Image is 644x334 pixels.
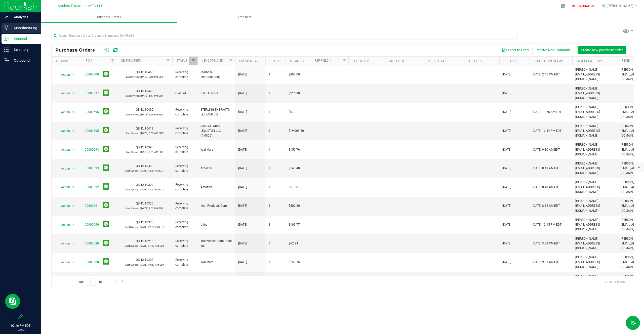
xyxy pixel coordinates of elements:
[70,184,77,191] span: select
[140,244,164,247] span: [DATE] 11:50 AM EDT
[145,127,153,130] span: 10413
[85,260,99,264] a: 00000688
[200,203,232,208] span: Malt Products Corp.
[289,222,300,227] span: $109.77
[200,124,232,138] span: JAR CO FARMS LEWISTON LLC (AM806)
[136,202,144,205] span: QB ID:
[136,258,144,262] span: QB ID:
[125,169,139,172] span: Last Synced:
[533,72,560,77] span: [DATE] 2:46 PM EDT
[85,92,99,95] a: 00000697
[120,278,127,285] a: Go to the last page
[140,94,163,97] span: [DATE] 5:47 PM EDT
[136,127,144,130] span: QB ID:
[85,148,99,151] a: 00000694
[626,316,640,330] button: Toggle Menu
[140,169,164,172] span: [DATE] 12:21 PM EDT
[126,75,140,78] span: Last Synced:
[200,239,232,248] span: The Webstaurant Store Inc.
[466,59,482,63] a: Ref Field 5
[55,47,100,53] span: Purchase Orders
[164,57,172,65] a: Filter
[502,203,511,208] span: [DATE]
[126,94,140,97] span: Last Synced:
[57,128,70,135] span: Action
[9,36,39,42] p: Inbound
[57,240,70,247] span: Action
[227,57,235,65] a: Filter
[289,260,300,265] span: $159.76
[597,278,629,286] span: 1 - 20 of 21 items
[238,129,247,133] span: [DATE]
[175,239,194,248] span: Receiving complete
[140,151,164,153] span: [DATE] 9:31 AM EDT
[268,260,283,265] span: 1
[503,59,517,63] a: Updated
[533,260,560,265] span: [DATE] 9:31 AM EDT
[112,278,119,285] a: Go to the next page
[532,46,574,54] button: Receive Non-Cannabis
[622,59,640,62] a: Received By
[86,59,92,62] a: PO #
[289,91,300,96] span: $216.90
[136,89,144,93] span: QB ID:
[136,183,144,187] span: QB ID:
[575,236,615,251] span: [PERSON_NAME][EMAIL_ADDRESS][DOMAIN_NAME]
[70,90,77,97] span: select
[70,109,77,116] span: select
[268,166,283,171] span: 1
[200,260,232,265] span: Wal-Mart
[238,222,247,227] span: [DATE]
[126,113,140,116] span: Last Synced:
[289,241,298,246] span: $62.94
[428,59,444,63] a: Ref Field 4
[9,57,39,63] p: Outbound
[202,59,223,62] a: Vendor Name
[502,166,511,171] span: [DATE]
[145,221,153,224] span: 10325
[175,91,194,96] span: Created
[70,259,77,266] span: select
[145,202,153,205] span: 10326
[85,242,99,245] a: 00000689
[499,46,532,54] button: Export to Excel
[502,185,511,190] span: [DATE]
[502,72,511,77] span: [DATE]
[175,70,194,79] span: Receiving complete
[533,166,560,171] span: [DATE] 8:49 AM EDT
[136,239,144,243] span: QB ID:
[109,57,117,65] a: Filter
[145,239,153,243] span: 10216
[238,241,247,246] span: [DATE]
[533,129,561,133] span: [DATE] 12:44 PM EDT
[289,110,296,114] span: $0.00
[575,255,615,270] span: [PERSON_NAME][EMAIL_ADDRESS][DOMAIN_NAME]
[340,57,348,65] a: Filter
[289,147,300,152] span: $159.76
[125,263,139,266] span: Last Synced:
[502,129,511,133] span: [DATE]
[602,4,634,8] span: Hi, [PERSON_NAME]!
[70,128,77,135] span: select
[70,146,77,153] span: select
[136,108,144,111] span: QB ID:
[239,59,258,63] a: Created
[4,36,9,41] inline-svg: Inbound
[175,126,194,136] span: Receiving complete
[90,15,128,20] span: Purchase Orders
[576,59,602,63] a: Last Updated By
[533,222,561,227] span: [DATE] 12:15 PM EDT
[238,110,247,114] span: [DATE]
[70,202,77,210] span: select
[85,110,99,114] a: 00000696
[575,274,615,288] span: [PERSON_NAME][EMAIL_ADDRESS][DOMAIN_NAME]
[533,241,560,246] span: [DATE] 3:39 PM EDT
[125,226,139,228] span: Last Synced:
[2,328,39,332] p: [DATE]
[533,185,560,190] span: [DATE] 8:49 AM EDT
[200,91,232,96] span: S & S Flavors
[121,59,141,62] a: QB Sync Info
[57,221,70,228] span: Action
[85,73,99,76] a: 00000700
[18,314,23,319] label: Pin the sidebar to full width on large screens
